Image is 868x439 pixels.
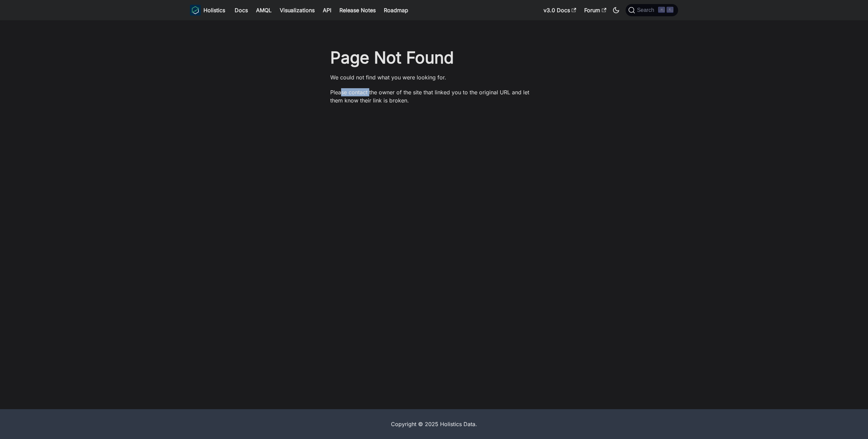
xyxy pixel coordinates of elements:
[330,47,538,68] h1: Page Not Found
[611,5,622,16] button: Switch between dark and light mode (currently dark mode)
[667,7,673,13] kbd: K
[190,5,225,16] a: HolisticsHolistics
[335,5,380,16] a: Release Notes
[252,5,276,16] a: AMQL
[218,420,650,428] div: Copyright © 2025 Holistics Data.
[319,5,335,16] a: API
[626,4,678,16] button: Search (Command+K)
[539,5,580,16] a: v3.0 Docs
[380,5,412,16] a: Roadmap
[658,7,665,13] kbd: ⌘
[330,88,538,104] p: Please contact the owner of the site that linked you to the original URL and let them know their ...
[276,5,319,16] a: Visualizations
[635,7,658,13] span: Search
[330,73,538,81] p: We could not find what you were looking for.
[203,6,225,14] b: Holistics
[580,5,610,16] a: Forum
[190,5,201,16] img: Holistics
[231,5,252,16] a: Docs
